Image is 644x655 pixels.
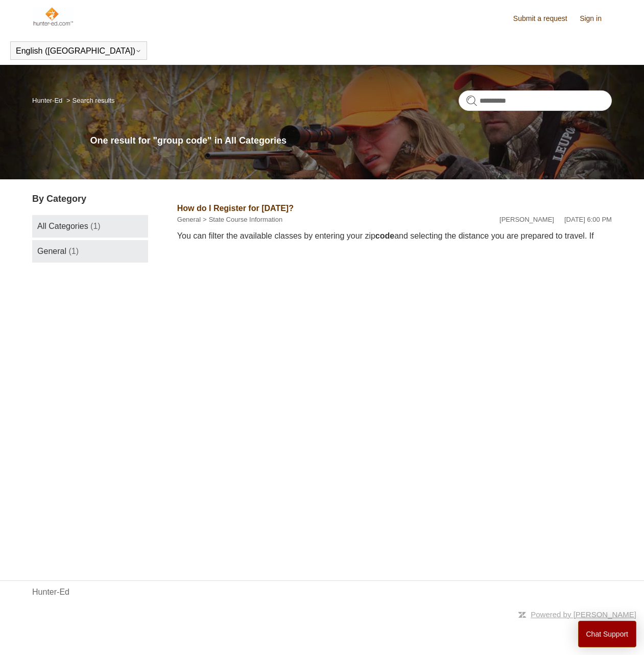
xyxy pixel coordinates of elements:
[177,204,294,213] a: How do I Register for [DATE]?
[499,215,554,225] li: [PERSON_NAME]
[37,247,66,255] span: General
[459,90,612,111] input: Search
[375,231,394,240] em: code
[32,192,148,206] h3: By Category
[68,247,79,255] span: (1)
[32,97,62,104] a: Hunter-Ed
[32,586,69,598] a: Hunter-Ed
[32,215,148,238] a: All Categories (1)
[90,222,101,230] span: (1)
[32,6,74,27] img: Hunter-Ed Help Center home page
[177,215,201,225] li: General
[16,46,141,56] button: English ([GEOGRAPHIC_DATA])
[32,240,148,263] a: General (1)
[64,97,115,104] li: Search results
[32,97,64,104] li: Hunter-Ed
[578,621,637,647] button: Chat Support
[201,215,282,225] li: State Course Information
[564,216,612,223] time: 02/12/2024, 18:00
[580,13,612,24] a: Sign in
[513,13,578,24] a: Submit a request
[37,222,88,230] span: All Categories
[177,216,201,223] a: General
[177,230,612,242] div: You can filter the available classes by entering your zip and selecting the distance you are prep...
[90,134,612,148] h1: One result for "group code" in All Categories
[209,216,283,223] a: State Course Information
[531,610,636,619] a: Powered by [PERSON_NAME]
